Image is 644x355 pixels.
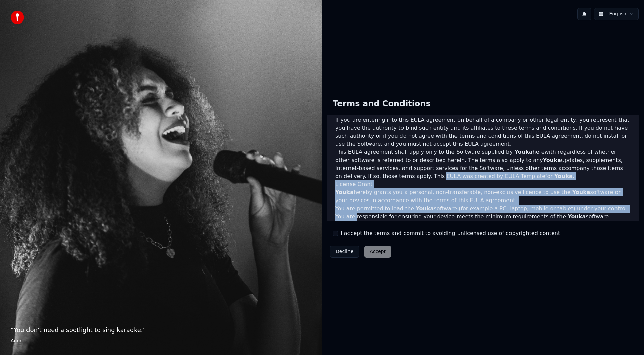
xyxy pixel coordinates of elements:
[572,189,590,195] span: Youka
[335,116,631,148] p: If you are entering into this EULA agreement on behalf of a company or other legal entity, you re...
[543,157,561,163] span: Youka
[416,205,434,212] span: Youka
[335,180,631,188] h3: License Grant
[11,338,311,344] footer: Anon
[335,205,631,221] p: You are permitted to load the software (for example a PC, laptop, mobile or tablet) under your co...
[330,246,359,258] button: Decline
[327,93,436,115] div: Terms and Conditions
[335,189,354,195] span: Youka
[335,148,631,180] p: This EULA agreement shall apply only to the Software supplied by herewith regardless of whether o...
[505,173,545,179] a: EULA Template
[341,229,560,237] label: I accept the terms and commit to avoiding unlicensed use of copyrighted content
[515,149,533,155] span: Youka
[11,325,311,335] p: “ You don't need a spotlight to sing karaoke. ”
[554,173,573,179] span: Youka
[568,213,586,220] span: Youka
[335,188,631,205] p: hereby grants you a personal, non-transferable, non-exclusive licence to use the software on your...
[335,221,631,229] p: You are not permitted to:
[11,11,24,24] img: youka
